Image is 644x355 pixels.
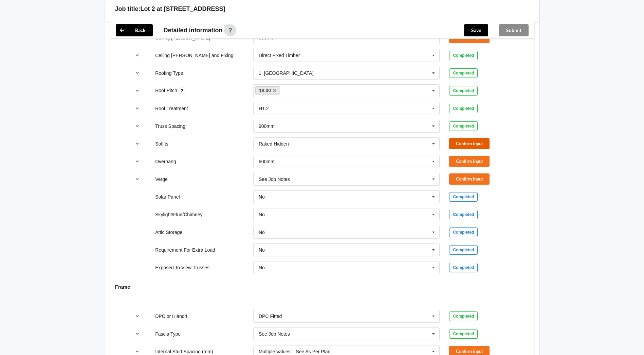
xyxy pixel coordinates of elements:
[131,49,144,62] button: reference-toggle
[259,141,289,146] div: Raked Hidden
[131,138,144,150] button: reference-toggle
[449,121,478,131] div: Completed
[449,227,478,237] div: Completed
[259,349,330,354] div: Multiple Values – See As Per Plan
[449,263,478,272] div: Completed
[259,212,265,217] div: No
[155,123,185,129] label: Truss Spacing
[259,265,265,270] div: No
[155,159,176,164] label: Overhang
[141,5,225,13] h3: Lot 2 at [STREET_ADDRESS]
[131,120,144,132] button: reference-toggle
[155,70,183,76] label: Roofing Type
[449,51,478,60] div: Completed
[259,124,275,129] div: 900mm
[131,85,144,97] button: reference-toggle
[155,35,210,40] label: Ceiling [PERSON_NAME]
[131,67,144,79] button: reference-toggle
[449,311,478,321] div: Completed
[259,177,290,182] div: See Job Notes
[131,102,144,115] button: reference-toggle
[449,86,478,96] div: Completed
[116,24,153,36] button: Back
[259,332,290,336] div: See Job Notes
[155,230,182,235] label: Attic Storage
[155,176,168,182] label: Verge
[155,53,233,58] label: Ceiling [PERSON_NAME] and Fixing
[259,53,300,58] div: Direct Fixed Timber
[115,284,529,290] h4: Frame
[155,247,215,253] label: Requirement For Extra Load
[259,35,275,40] div: 600mm
[115,5,141,13] h3: Job title:
[449,138,490,149] button: Confirm input
[449,245,478,255] div: Completed
[155,314,187,319] label: DPC or Hiandri
[259,195,265,199] div: No
[155,331,181,337] label: Fascia Type
[155,194,180,200] label: Solar Panel
[449,329,478,339] div: Completed
[131,310,144,322] button: reference-toggle
[131,328,144,340] button: reference-toggle
[131,155,144,168] button: reference-toggle
[449,192,478,202] div: Completed
[155,265,209,270] label: Exposed To View Trusses
[464,24,488,36] button: Save
[131,173,144,185] button: reference-toggle
[155,141,168,147] label: Soffits
[259,248,265,252] div: No
[449,104,478,113] div: Completed
[259,314,282,319] div: DPC Fitted
[449,173,490,185] button: Confirm input
[155,212,202,217] label: Skylight/Flue/Chimney
[449,210,478,219] div: Completed
[259,230,265,235] div: No
[259,71,313,75] div: 1. [GEOGRAPHIC_DATA]
[155,88,178,93] label: Roof Pitch
[164,27,223,33] span: Detailed information
[255,86,280,95] a: 18.00
[155,349,213,354] label: Internal Stud Spacing (mm)
[449,156,490,167] button: Confirm input
[259,159,275,164] div: 600mm
[449,68,478,78] div: Completed
[259,106,269,111] div: H1.2
[155,106,188,111] label: Roof Treatment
